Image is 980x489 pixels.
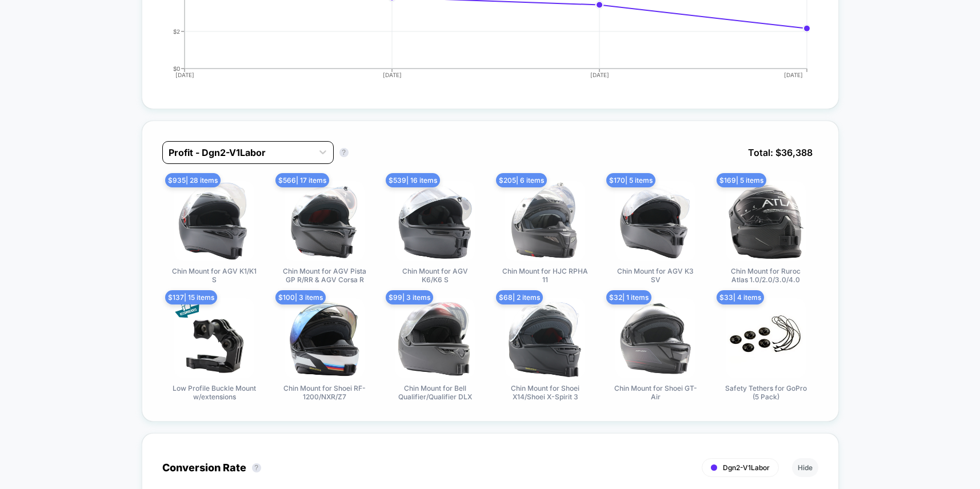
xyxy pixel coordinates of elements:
img: Chin Mount for Shoei RF-1200/NXR/Z7 [285,298,365,378]
img: Safety Tethers for GoPro (5 Pack) [726,298,806,378]
tspan: $0 [173,65,180,71]
span: Chin Mount for AGV K6/K6 S [392,267,478,284]
tspan: [DATE] [175,71,194,78]
span: $ 68 | 2 items [496,290,543,304]
span: $ 205 | 6 items [496,173,547,187]
img: Chin Mount for Shoei GT-Air [615,298,695,378]
span: $ 32 | 1 items [606,290,651,304]
button: ? [339,148,349,157]
span: $ 137 | 15 items [165,290,217,304]
span: $ 169 | 5 items [717,173,766,187]
img: Chin Mount for AGV Pista GP R/RR & AGV Corsa R [285,181,365,261]
span: Total: $ 36,388 [742,141,818,164]
span: Safety Tethers for GoPro (5 Pack) [723,384,809,401]
span: $ 935 | 28 items [165,173,221,187]
span: Low Profile Buckle Mount w/extensions [171,384,257,401]
button: ? [252,463,261,472]
span: Chin Mount for HJC RPHA 11 [502,267,588,284]
span: Chin Mount for Bell Qualifier/Qualifier DLX [392,384,478,401]
button: Hide [792,458,818,477]
span: Chin Mount for Shoei GT-Air [613,384,698,401]
span: Chin Mount for Shoei RF-1200/NXR/Z7 [282,384,367,401]
span: Chin Mount for Ruroc Atlas 1.0/2.0/3.0/4.0 [723,267,809,284]
img: Chin Mount for AGV K3 SV [615,181,695,261]
span: Chin Mount for Shoei X14/Shoei X-Spirit 3 [502,384,588,401]
img: Chin Mount for AGV K1/K1 S [174,181,254,261]
img: Chin Mount for AGV K6/K6 S [395,181,475,261]
span: $ 99 | 3 items [386,290,433,304]
span: Chin Mount for AGV K1/K1 S [171,267,257,284]
img: Chin Mount for HJC RPHA 11 [505,181,585,261]
span: $ 100 | 3 items [275,290,326,304]
span: Chin Mount for AGV K3 SV [613,267,698,284]
span: $ 539 | 16 items [386,173,440,187]
tspan: [DATE] [784,71,803,78]
span: Dgn2-V1Labor [723,463,770,472]
span: $ 566 | 17 items [275,173,329,187]
span: $ 170 | 5 items [606,173,655,187]
img: Chin Mount for Shoei X14/Shoei X-Spirit 3 [505,298,585,378]
tspan: [DATE] [383,71,402,78]
tspan: [DATE] [590,71,609,78]
img: Chin Mount for Ruroc Atlas 1.0/2.0/3.0/4.0 [726,181,806,261]
img: Chin Mount for Bell Qualifier/Qualifier DLX [395,298,475,378]
tspan: $2 [173,27,180,34]
img: Low Profile Buckle Mount w/extensions [174,298,254,378]
span: $ 33 | 4 items [717,290,764,304]
span: Chin Mount for AGV Pista GP R/RR & AGV Corsa R [282,267,367,284]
